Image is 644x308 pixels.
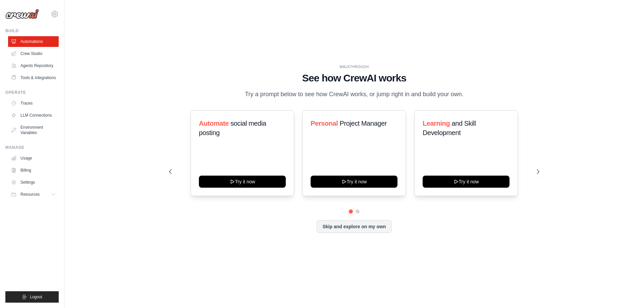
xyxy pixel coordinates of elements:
span: Project Manager [340,120,387,127]
a: Environment Variables [8,122,59,138]
a: Automations [8,36,59,47]
a: Agents Repository [8,60,59,71]
button: Skip and explore on my own [317,220,391,233]
a: Usage [8,153,59,164]
span: Automate [199,120,229,127]
span: and Skill Development [423,120,476,136]
img: Logo [5,9,39,19]
div: Build [5,28,59,34]
button: Resources [8,189,59,200]
span: Logout [30,294,42,300]
a: Traces [8,98,59,109]
span: Resources [20,192,40,197]
a: Tools & Integrations [8,72,59,83]
span: social media posting [199,120,266,136]
div: WALKTHROUGH [169,64,539,69]
p: Try a prompt below to see how CrewAI works, or jump right in and build your own. [241,89,467,99]
h1: See how CrewAI works [169,72,539,84]
button: Try it now [199,176,286,188]
button: Try it now [423,176,509,188]
button: Logout [5,291,59,303]
button: Try it now [311,176,397,188]
a: Billing [8,165,59,176]
a: Settings [8,177,59,188]
div: Operate [5,90,59,95]
iframe: Chat Widget [610,276,644,308]
div: Manage [5,145,59,150]
a: Crew Studio [8,48,59,59]
a: LLM Connections [8,110,59,121]
span: Learning [423,120,450,127]
span: Personal [311,120,338,127]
